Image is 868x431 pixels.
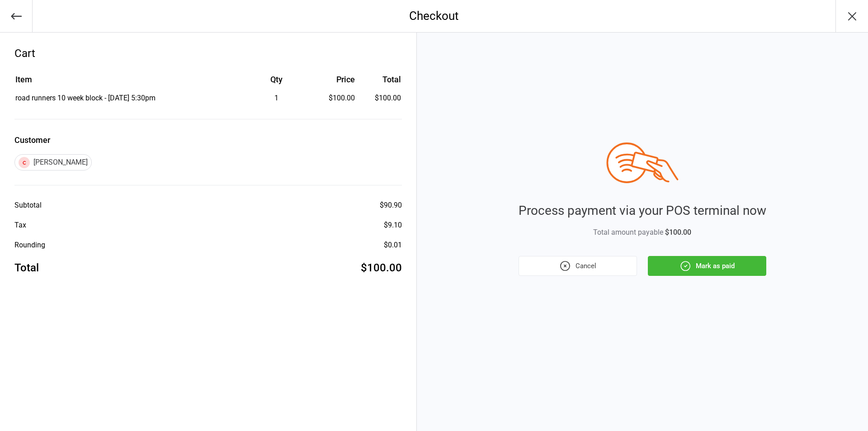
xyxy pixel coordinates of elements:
div: 1 [244,93,310,104]
div: $100.00 [361,260,402,276]
div: Cart [14,45,402,62]
button: Cancel [519,256,637,276]
div: Subtotal [14,200,42,211]
div: $90.90 [380,200,402,211]
label: Customer [14,134,402,146]
th: Total [359,73,401,92]
button: Mark as paid [648,256,766,276]
div: Process payment via your POS terminal now [519,201,766,220]
div: $100.00 [311,93,355,104]
div: Tax [14,220,26,231]
div: [PERSON_NAME] [14,154,92,171]
div: Total [14,260,39,276]
th: Item [15,73,243,92]
div: $0.01 [384,240,402,251]
th: Qty [244,73,310,92]
div: Total amount payable [519,227,766,238]
td: $100.00 [359,93,401,104]
div: $9.10 [384,220,402,231]
span: $100.00 [665,228,691,237]
div: Rounding [14,240,45,251]
div: Price [311,73,355,85]
span: road runners 10 week block - [DATE] 5:30pm [15,94,156,102]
